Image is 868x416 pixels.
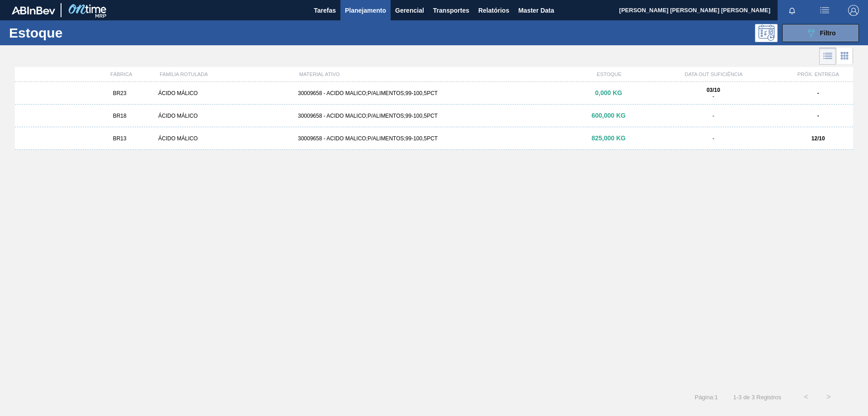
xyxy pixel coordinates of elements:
span: Gerencial [395,5,424,16]
span: BR23 [113,90,127,96]
h1: Estoque [9,28,144,38]
strong: - [817,90,819,96]
div: ÁCIDO MÁLICO [155,135,294,142]
div: MATERIAL ATIVO [296,72,575,77]
span: 600,000 KG [591,112,626,119]
div: FÁBRICA [86,72,156,77]
div: 30009658 - ACIDO MALICO;P/ALIMENTOS;99-100,5PCT [294,90,574,96]
div: ESTOQUE [574,72,644,77]
strong: - [817,113,819,119]
span: - [712,93,714,100]
img: Logout [848,5,859,16]
span: - [712,135,714,142]
div: Pogramando: nenhum usuário selecionado [755,24,778,42]
div: PRÓX. ENTREGA [783,72,853,77]
span: Planejamento [345,5,386,16]
strong: 03/10 [707,87,720,93]
button: > [817,386,840,408]
button: < [795,386,817,408]
div: ÁCIDO MÁLICO [155,90,294,96]
span: - [712,113,714,119]
span: BR18 [113,113,127,119]
span: Relatórios [478,5,509,16]
div: DATA OUT SUFICIÊNCIA [644,72,783,77]
div: ÁCIDO MÁLICO [155,113,294,119]
button: Notificações [778,4,807,17]
span: Filtro [820,29,836,37]
div: FAMÍLIA ROTULADA [156,72,295,77]
div: Visão em Lista [819,48,836,65]
span: 0,000 KG [595,89,622,96]
img: userActions [819,5,830,16]
span: Master Data [518,5,554,16]
span: Transportes [433,5,469,16]
button: Filtro [782,24,859,42]
span: Página : 1 [695,394,718,401]
div: Visão em Cards [836,48,853,65]
span: 825,000 KG [591,134,626,142]
span: 1 - 3 de 3 Registros [731,394,781,401]
strong: 12/10 [811,135,825,142]
span: BR13 [113,135,127,142]
div: 30009658 - ACIDO MALICO;P/ALIMENTOS;99-100,5PCT [294,113,574,119]
div: 30009658 - ACIDO MALICO;P/ALIMENTOS;99-100,5PCT [294,135,574,142]
img: TNhmsLtSVTkK8tSr43FrP2fwEKptu5GPRR3wAAAABJRU5ErkJggg== [12,6,55,14]
span: Tarefas [314,5,336,16]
